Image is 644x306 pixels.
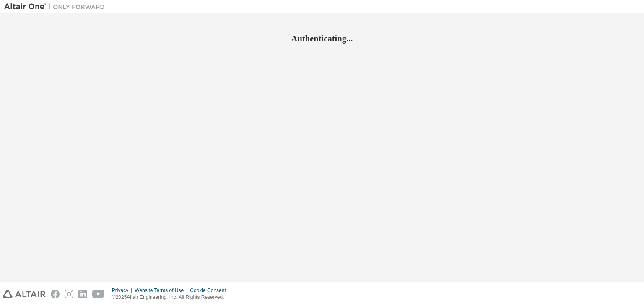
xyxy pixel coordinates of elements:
[78,290,87,298] img: linkedin.svg
[112,287,135,294] div: Privacy
[92,290,104,298] img: youtube.svg
[51,290,60,298] img: facebook.svg
[112,294,231,301] p: © 2025 Altair Engineering, Inc. All Rights Reserved.
[4,3,109,11] img: Altair One
[65,290,73,298] img: instagram.svg
[190,287,231,294] div: Cookie Consent
[135,287,190,294] div: Website Terms of Use
[4,33,640,44] h2: Authenticating...
[3,290,46,298] img: altair_logo.svg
